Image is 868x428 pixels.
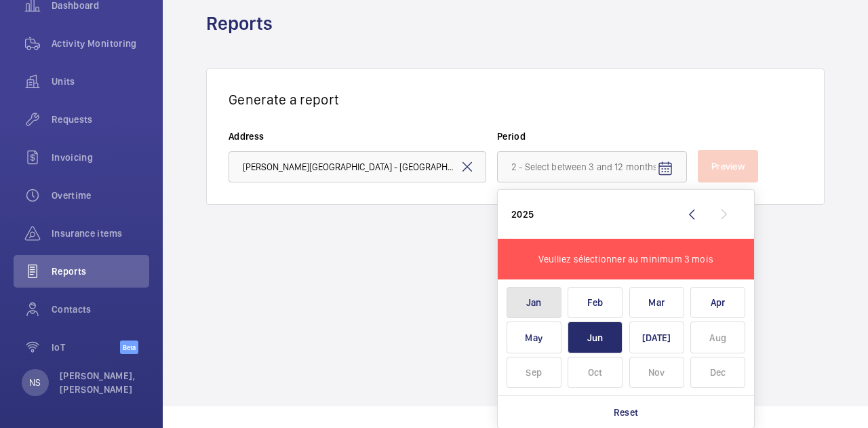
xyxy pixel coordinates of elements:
[52,341,120,354] span: IoT
[497,151,687,182] input: 2 - Select between 3 and 12 months
[52,227,149,240] span: Insurance items
[626,355,688,390] button: novembre 2025
[503,355,565,390] button: septembre 2025
[52,189,149,202] span: Overtime
[568,322,623,353] span: Jun
[649,153,682,185] button: Open calendar
[568,287,623,319] span: Feb
[229,91,802,108] h3: Generate a report
[120,341,138,354] span: Beta
[507,357,561,389] span: Sep
[507,322,561,353] span: May
[690,357,745,389] span: Dec
[629,357,684,389] span: Nov
[206,11,281,36] h1: Reports
[52,265,149,278] span: Reports
[511,208,534,221] div: 2025
[52,75,149,88] span: Units
[629,287,684,319] span: Mar
[626,320,688,355] button: juillet 2025
[690,322,745,353] span: Aug
[229,151,486,182] input: 1 - Type the relevant address
[60,369,141,396] p: [PERSON_NAME], [PERSON_NAME]
[497,130,687,143] label: Period
[626,285,688,320] button: mars 2025
[565,320,627,355] button: juin 2025
[229,130,486,143] label: Address
[565,355,627,390] button: octobre 2025
[503,285,565,320] button: janvier 2025
[690,287,745,319] span: Apr
[614,406,639,419] p: Reset
[568,357,623,389] span: Oct
[52,303,149,316] span: Contacts
[29,376,41,389] p: NS
[565,285,627,320] button: février 2025
[698,150,758,182] button: Preview
[503,320,565,355] button: mai 2025
[52,151,149,164] span: Invoicing
[538,252,713,266] p: Veulliez sélectionner au minimum 3 mois
[688,320,749,355] button: août 2025
[629,322,684,353] span: [DATE]
[688,285,749,320] button: avril 2025
[52,37,149,50] span: Activity Monitoring
[688,355,749,390] button: décembre 2025
[711,161,745,172] span: Preview
[52,113,149,126] span: Requests
[507,287,561,319] span: Jan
